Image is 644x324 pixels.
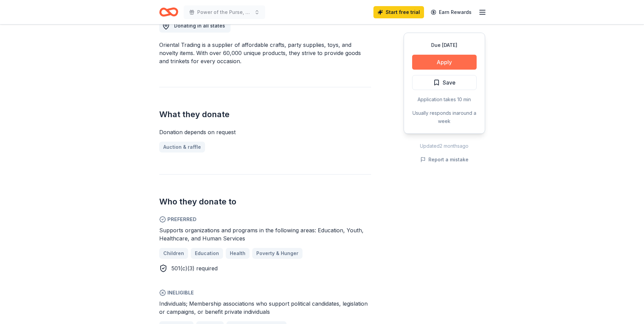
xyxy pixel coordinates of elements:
[159,248,188,259] a: Children
[159,4,178,20] a: Home
[171,265,218,272] span: 501(c)(3) required
[159,41,371,65] div: Oriental Trading is a supplier of affordable crafts, party supplies, toys, and novelty items. Wit...
[159,227,364,242] span: Supports organizations and programs in the following areas: Education, Youth, Healthcare, and Hum...
[373,6,424,18] a: Start free trial
[427,6,476,18] a: Earn Rewards
[412,95,477,104] div: Application takes 10 min
[226,248,250,259] a: Health
[412,109,477,125] div: Usually responds in around a week
[159,300,368,315] span: Individuals; Membership associations who support political candidates, legislation or campaigns, ...
[159,215,371,223] span: Preferred
[159,109,371,120] h2: What they donate
[195,249,219,257] span: Education
[230,249,245,257] span: Health
[412,41,477,49] div: Due [DATE]
[404,142,485,150] div: Updated 2 months ago
[412,75,477,90] button: Save
[159,128,371,136] div: Donation depends on request
[252,248,302,259] a: Poverty & Hunger
[443,78,456,87] span: Save
[159,289,371,297] span: Ineligible
[163,249,184,257] span: Children
[159,196,371,207] h2: Who they donate to
[174,23,225,29] span: Donating in all states
[159,142,205,152] a: Auction & raffle
[412,55,477,70] button: Apply
[420,156,468,164] button: Report a mistake
[191,248,223,259] a: Education
[184,5,265,19] button: Power of the Purse, Women United
[256,249,298,257] span: Poverty & Hunger
[197,8,252,16] span: Power of the Purse, Women United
